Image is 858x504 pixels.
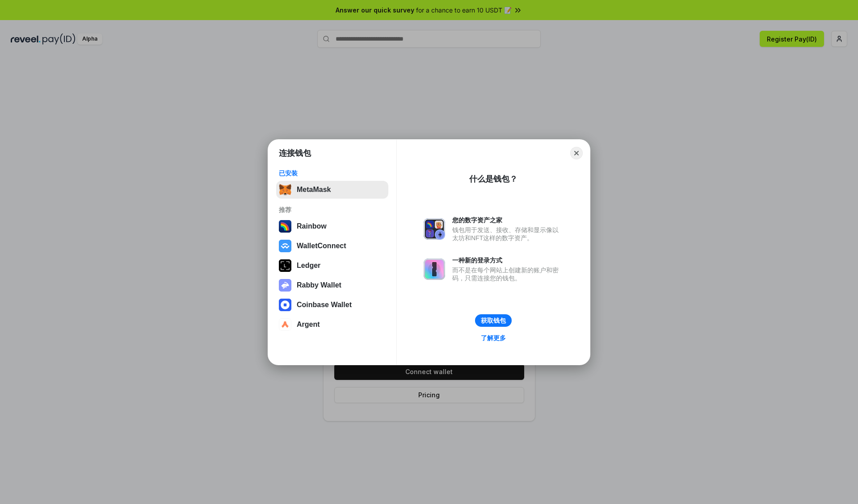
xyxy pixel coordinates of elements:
[279,299,291,311] img: svg+xml,%3Csvg%20width%3D%2228%22%20height%3D%2228%22%20viewBox%3D%220%200%2028%2028%22%20fill%3D...
[475,314,512,327] button: 获取钱包
[279,240,291,252] img: svg+xml,%3Csvg%20width%3D%2228%22%20height%3D%2228%22%20viewBox%3D%220%200%2028%2028%22%20fill%3D...
[481,334,506,342] div: 了解更多
[276,181,388,199] button: MetaMask
[452,266,563,282] div: 而不是在每个网站上创建新的账户和密码，只需连接您的钱包。
[452,256,563,264] div: 一种新的登录方式
[297,242,346,250] div: WalletConnect
[297,222,327,230] div: Rainbow
[424,218,445,240] img: svg+xml,%3Csvg%20xmlns%3D%22http%3A%2F%2Fwww.w3.org%2F2000%2Fsvg%22%20fill%3D%22none%22%20viewBox...
[570,147,583,159] button: Close
[481,317,506,325] div: 获取钱包
[297,281,341,289] div: Rabby Wallet
[297,186,331,194] div: MetaMask
[279,169,386,177] div: 已安装
[452,226,563,242] div: 钱包用于发送、接收、存储和显示像以太坊和NFT这样的数字资产。
[276,237,388,255] button: WalletConnect
[276,276,388,294] button: Rabby Wallet
[276,316,388,333] button: Argent
[452,216,563,224] div: 您的数字资产之家
[279,259,291,272] img: svg+xml,%3Csvg%20xmlns%3D%22http%3A%2F%2Fwww.w3.org%2F2000%2Fsvg%22%20width%3D%2228%22%20height%3...
[469,174,517,184] div: 什么是钱包？
[279,183,291,196] img: svg+xml,%3Csvg%20fill%3D%22none%22%20height%3D%2233%22%20viewBox%3D%220%200%2035%2033%22%20width%...
[276,257,388,275] button: Ledger
[279,206,386,214] div: 推荐
[276,217,388,235] button: Rainbow
[424,258,445,280] img: svg+xml,%3Csvg%20xmlns%3D%22http%3A%2F%2Fwww.w3.org%2F2000%2Fsvg%22%20fill%3D%22none%22%20viewBox...
[279,318,291,331] img: svg+xml,%3Csvg%20width%3D%2228%22%20height%3D%2228%22%20viewBox%3D%220%200%2028%2028%22%20fill%3D...
[297,321,320,329] div: Argent
[279,279,291,292] img: svg+xml,%3Csvg%20xmlns%3D%22http%3A%2F%2Fwww.w3.org%2F2000%2Fsvg%22%20fill%3D%22none%22%20viewBox...
[297,262,320,270] div: Ledger
[297,301,352,309] div: Coinbase Wallet
[276,296,388,314] button: Coinbase Wallet
[475,332,511,344] a: 了解更多
[279,220,291,233] img: svg+xml,%3Csvg%20width%3D%22120%22%20height%3D%22120%22%20viewBox%3D%220%200%20120%20120%22%20fil...
[279,148,311,158] h1: 连接钱包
